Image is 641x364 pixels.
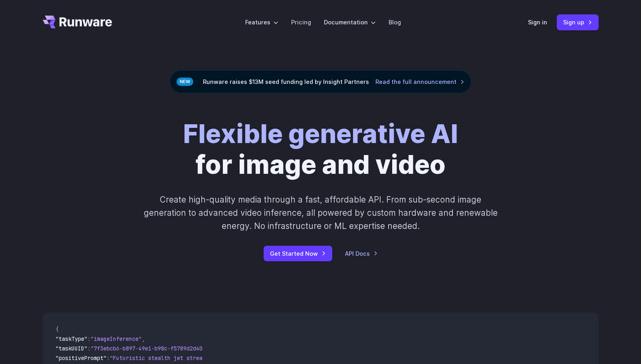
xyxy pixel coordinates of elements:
span: "imageInference" [91,335,142,342]
span: "Futuristic stealth jet streaking through a neon-lit cityscape with glowing purple exhaust" [110,354,401,362]
span: "taskUUID" [56,345,87,352]
h1: for image and video [183,119,458,180]
strong: Flexible generative AI [183,118,458,149]
span: : [107,354,110,362]
a: Go to / [43,16,112,28]
label: Features [245,18,278,27]
a: Sign in [528,18,547,27]
a: Sign up [557,14,599,30]
span: "taskType" [56,335,87,342]
span: "7f3ebcb6-b897-49e1-b98c-f5789d2d40d7" [91,345,212,352]
a: API Docs [345,249,378,258]
span: { [56,326,59,333]
span: , [142,335,145,342]
a: Pricing [291,18,311,27]
span: : [87,335,91,342]
a: Get Started Now [264,246,332,261]
p: Create high-quality media through a fast, affordable API. From sub-second image generation to adv... [143,193,498,233]
div: Runware raises $13M seed funding led by Insight Partners [170,70,471,93]
span: : [87,345,91,352]
a: Read the full announcement [375,77,464,86]
span: "positivePrompt" [56,354,107,362]
a: Blog [389,18,401,27]
label: Documentation [324,18,376,27]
